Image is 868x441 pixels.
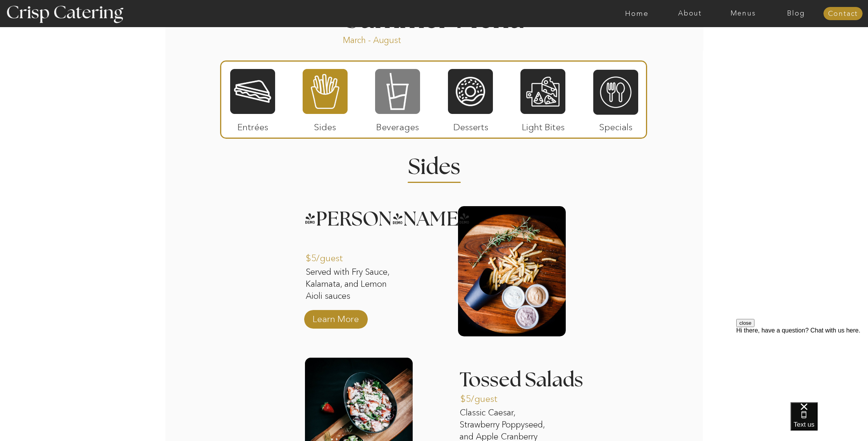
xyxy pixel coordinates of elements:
[306,245,357,267] p: $5/guest
[306,266,405,303] p: Served with Fry Sauce, Kalamata, and Lemon Aioli sauces
[517,114,569,136] p: Light Bites
[770,10,823,17] a: Blog
[823,10,863,18] a: Contact
[372,114,423,136] p: Beverages
[736,319,868,412] iframe: podium webchat widget prompt
[304,209,447,219] h3: [PERSON_NAME]
[460,370,592,389] h3: Tossed Salads
[460,386,512,408] p: $5/guest
[610,10,663,17] a: Home
[326,6,542,29] h1: Summer Menu
[310,306,362,328] a: Learn More
[716,10,770,17] a: Menus
[445,114,496,136] p: Desserts
[227,114,279,136] p: Entrées
[590,114,641,136] p: Specials
[343,34,449,43] p: March - August
[396,156,472,171] h2: Sides
[299,114,351,136] p: Sides
[663,10,716,17] a: About
[790,402,868,441] iframe: podium webchat widget bubble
